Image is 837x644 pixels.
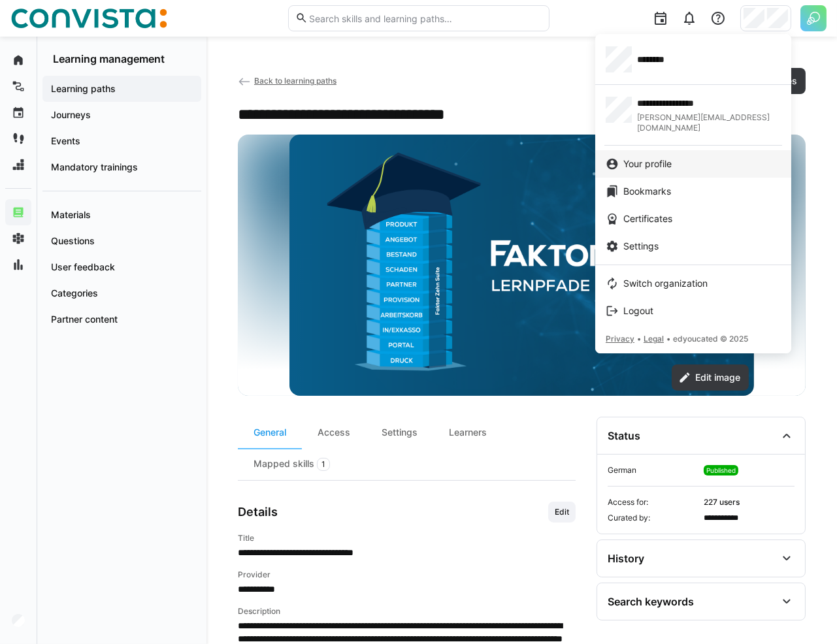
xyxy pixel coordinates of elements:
span: Certificates [623,212,672,225]
span: Privacy [606,334,634,344]
span: Switch organization [623,277,708,290]
span: • [637,334,641,344]
span: edyoucated © 2025 [673,334,748,344]
span: Bookmarks [623,185,671,198]
span: Logout [623,304,653,317]
span: [PERSON_NAME][EMAIL_ADDRESS][DOMAIN_NAME] [637,112,781,133]
span: Your profile [623,157,672,170]
span: Settings [623,240,659,253]
span: Legal [644,334,664,344]
span: • [666,334,670,344]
